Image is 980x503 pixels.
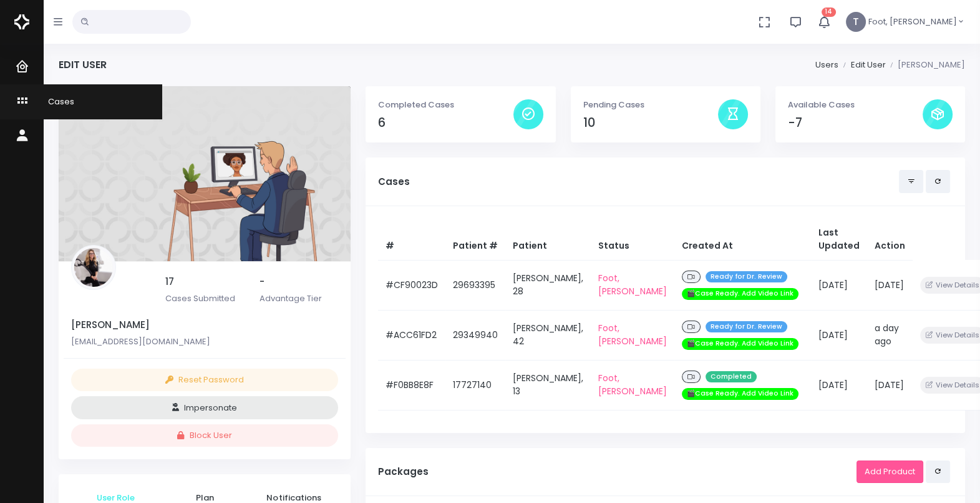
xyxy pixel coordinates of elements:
[260,292,339,305] p: Advantage Tier
[378,310,445,360] td: #ACC61FD2
[583,116,718,130] h4: 10
[706,321,787,333] span: Ready for Dr. Review
[378,99,513,111] p: Completed Cases
[32,96,74,107] span: Cases
[445,360,505,410] td: 17727140
[260,276,339,287] h5: -
[445,219,505,261] th: Patient #
[682,288,798,300] span: 🎬Case Ready. Add Video Link
[378,260,445,310] td: #CF90023D
[885,59,965,71] li: [PERSON_NAME]
[505,310,591,360] td: [PERSON_NAME], 42
[822,7,836,17] span: 14
[598,272,667,297] a: Foot, [PERSON_NAME]
[165,292,245,305] p: Cases Submitted
[71,336,338,348] p: [EMAIL_ADDRESS][DOMAIN_NAME]
[682,388,798,400] span: 🎬Case Ready. Add Video Link
[71,424,338,447] button: Block User
[706,371,757,383] span: Completed
[868,16,957,28] span: Foot, [PERSON_NAME]
[71,319,338,331] h5: [PERSON_NAME]
[445,260,505,310] td: 29693395
[71,396,338,419] button: Impersonate
[682,338,798,350] span: 🎬Case Ready. Add Video Link
[71,369,338,392] button: Reset Password
[850,59,885,71] a: Edit User
[378,219,445,261] th: #
[505,260,591,310] td: [PERSON_NAME], 28
[378,360,445,410] td: #F0BB8E8F
[14,9,29,35] img: Logo Horizontal
[445,310,505,360] td: 29349940
[165,276,245,287] h5: 17
[811,360,867,410] td: [DATE]
[788,99,923,111] p: Available Cases
[378,116,513,130] h4: 6
[815,59,838,71] a: Users
[811,310,867,360] td: [DATE]
[598,322,667,347] a: Foot, [PERSON_NAME]
[856,461,923,484] a: Add Product
[788,116,923,130] h4: -7
[706,271,787,283] span: Ready for Dr. Review
[867,310,913,360] td: a day ago
[674,219,811,261] th: Created At
[846,12,866,32] span: T
[867,260,913,310] td: [DATE]
[505,219,591,261] th: Patient
[378,466,856,477] h5: Packages
[59,59,107,71] h4: Edit User
[811,260,867,310] td: [DATE]
[867,219,913,261] th: Action
[598,372,667,397] a: Foot, [PERSON_NAME]
[378,176,899,187] h5: Cases
[583,99,718,111] p: Pending Cases
[811,219,867,261] th: Last Updated
[591,219,674,261] th: Status
[867,360,913,410] td: [DATE]
[505,360,591,410] td: [PERSON_NAME], 13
